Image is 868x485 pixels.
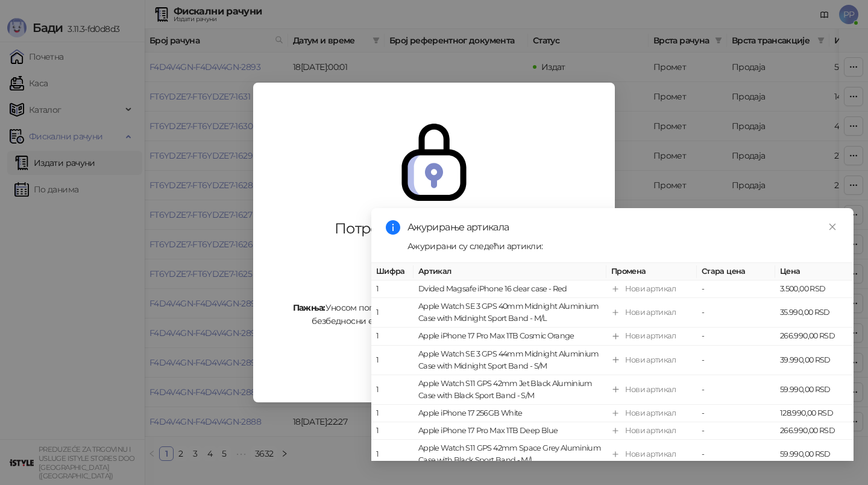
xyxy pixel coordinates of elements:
th: Цена [775,263,854,281]
td: 3.500,00 RSD [775,281,854,298]
td: 59.990,00 RSD [775,375,854,405]
td: - [697,440,775,469]
div: Нови артикал [625,448,676,460]
td: 39.990,00 RSD [775,345,854,375]
td: 35.990,00 RSD [775,298,854,328]
td: Apple iPhone 17 Pro Max 1TB Deep Blue [414,422,606,440]
td: - [697,422,775,440]
td: - [697,405,775,422]
td: - [697,375,775,405]
th: Промена [606,263,697,281]
img: secure.svg [395,124,473,201]
div: Нови артикал [625,306,676,319]
td: Apple iPhone 17 Pro Max 1TB Cosmic Orange [414,328,606,345]
td: - [697,328,775,345]
strong: Пажња: [293,302,325,313]
div: Нови артикал [625,353,676,366]
div: Нови артикал [625,407,676,419]
td: Apple iPhone 17 256GB White [414,405,606,422]
td: Apple Watch S11 GPS 42mm Jet Black Aluminium Case with Black Sport Band - S/M [414,375,606,405]
td: 1 [371,298,414,328]
td: 128.990,00 RSD [775,405,854,422]
span: info-circle [386,220,400,235]
td: - [697,345,775,375]
a: Close [826,220,839,233]
td: Apple Watch SE 3 GPS 44mm Midnight Aluminium Case with Midnight Sport Band - S/M [414,345,606,375]
td: Apple Watch SE 3 GPS 40mm Midnight Aluminium Case with Midnight Sport Band - M/L [414,298,606,328]
td: 59.990,00 RSD [775,440,854,469]
div: Уносом погрешног ПИН кода 5 пута узастопно, блокираћете безбедносни елемент и он више неће моћи д... [287,301,581,328]
td: Dvided Magsafe iPhone 16 clear case - Red [414,281,606,298]
th: Шифра [371,263,414,281]
td: 1 [371,405,414,422]
div: Нови артикал [625,425,676,437]
div: Ажурирани су следећи артикли: [407,239,839,253]
td: 1 [371,281,414,298]
td: 1 [371,440,414,469]
span: close [828,223,837,231]
td: 1 [371,328,414,345]
div: Ажурирање артикала [407,220,839,235]
td: 1 [371,345,414,375]
td: Apple Watch S11 GPS 42mm Space Grey Aluminium Case with Black Sport Band - M/L [414,440,606,469]
td: 266.990,00 RSD [775,422,854,440]
th: Артикал [414,263,606,281]
div: Нови артикал [625,283,676,295]
td: - [697,281,775,298]
div: Нови артикал [625,384,676,396]
td: 266.990,00 RSD [775,328,854,345]
div: Потребан је унос ПИН кода [287,219,581,238]
td: 1 [371,422,414,440]
th: Стара цена [697,263,775,281]
td: 1 [371,375,414,405]
div: Нови артикал [625,330,676,342]
td: - [697,298,775,328]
